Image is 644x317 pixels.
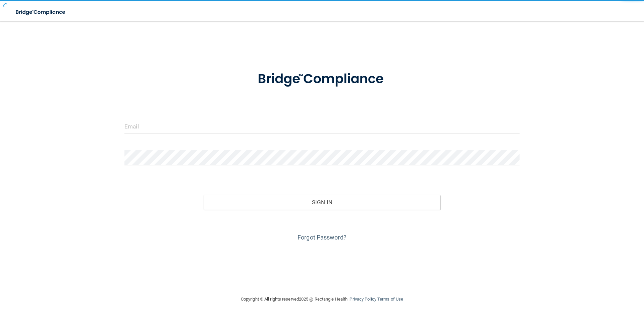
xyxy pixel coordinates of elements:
button: Sign In [204,195,441,210]
img: bridge_compliance_login_screen.278c3ca4.svg [10,5,72,19]
div: Copyright © All rights reserved 2025 @ Rectangle Health | | [200,288,444,310]
input: Email [124,119,520,134]
a: Privacy Policy [350,297,376,302]
img: bridge_compliance_login_screen.278c3ca4.svg [244,62,400,97]
a: Forgot Password? [298,234,346,241]
a: Terms of Use [377,297,403,302]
